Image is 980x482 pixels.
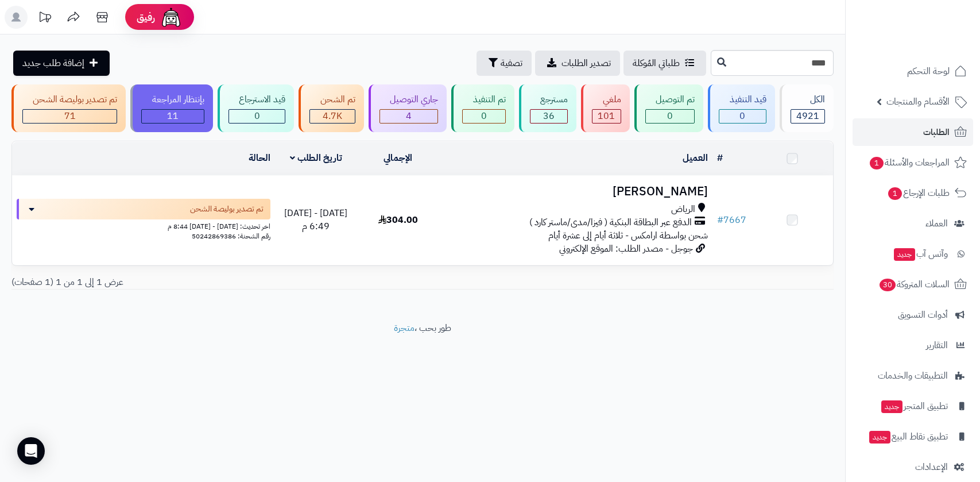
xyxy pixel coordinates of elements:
[384,151,412,165] a: الإجمالي
[9,84,128,132] a: تم تصدير بوليصة الشحن 71
[923,124,950,140] span: الطلبات
[141,93,204,106] div: بإنتظار المراجعة
[887,185,950,201] span: طلبات الإرجاع
[853,210,973,237] a: العملاء
[228,93,285,106] div: قيد الاسترجاع
[717,213,723,227] span: #
[379,93,438,106] div: جاري التوصيل
[190,203,264,215] span: تم تصدير بوليصة الشحن
[463,110,505,123] div: 0
[284,206,347,233] span: [DATE] - [DATE] 6:49 م
[853,271,973,298] a: السلات المتروكة30
[30,6,59,32] a: تحديثات المنصة
[888,187,902,200] span: 1
[406,109,412,123] span: 4
[925,215,948,232] span: العملاء
[796,109,819,123] span: 4921
[160,6,183,29] img: ai-face.png
[535,51,620,76] a: تصدير الطلبات
[907,63,950,79] span: لوحة التحكم
[17,219,270,232] div: اخر تحديث: [DATE] - [DATE] 8:44 م
[64,109,76,123] span: 71
[719,93,766,106] div: قيد التنفيذ
[880,279,896,291] span: 30
[517,84,579,132] a: مسترجع 36
[632,84,706,132] a: تم التوصيل 0
[853,179,973,207] a: طلبات الإرجاع1
[646,110,694,123] div: 0
[893,246,948,262] span: وآتس آب
[717,151,723,165] a: #
[142,110,203,123] div: 11
[878,276,950,292] span: السلات المتروكة
[915,459,948,475] span: الإعدادات
[671,203,695,216] span: الرياض
[598,109,615,123] span: 101
[777,84,836,132] a: الكل4921
[310,110,354,123] div: 4697
[444,185,708,198] h3: [PERSON_NAME]
[309,93,355,106] div: تم الشحن
[559,242,693,256] span: جوجل - مصدر الطلب: الموقع الإلكتروني
[23,110,117,123] div: 71
[926,337,948,353] span: التقارير
[290,151,342,165] a: تاريخ الطلب
[683,151,708,165] a: العميل
[869,155,950,171] span: المراجعات والأسئلة
[667,109,673,123] span: 0
[561,56,611,70] span: تصدير الطلبات
[128,84,215,132] a: بإنتظار المراجعة 11
[477,51,532,76] button: تصفية
[853,453,973,481] a: الإعدادات
[462,93,505,106] div: تم التنفيذ
[137,10,155,24] span: رفيق
[853,423,973,450] a: تطبيق نقاط البيعجديد
[378,213,418,227] span: 304.00
[853,331,973,359] a: التقارير
[592,93,621,106] div: ملغي
[881,400,902,413] span: جديد
[449,84,516,132] a: تم التنفيذ 0
[192,231,270,241] span: رقم الشحنة: 50242869386
[215,84,296,132] a: قيد الاسترجاع 0
[366,84,449,132] a: جاري التوصيل 4
[229,110,285,123] div: 0
[501,56,522,70] span: تصفية
[868,429,948,445] span: تطبيق نقاط البيع
[579,84,632,132] a: ملغي 101
[22,56,84,70] span: إضافة طلب جديد
[853,392,973,420] a: تطبيق المتجرجديد
[167,109,179,123] span: 11
[543,109,555,123] span: 36
[870,157,884,169] span: 1
[22,93,117,106] div: تم تصدير بوليصة الشحن
[592,110,620,123] div: 101
[380,110,437,123] div: 4
[791,93,825,106] div: الكل
[717,213,746,227] a: #7667
[394,321,415,335] a: متجرة
[13,51,110,76] a: إضافة طلب جديد
[853,362,973,390] a: التطبيقات والخدمات
[548,229,708,242] span: شحن بواسطة ارامكس - ثلاثة أيام إلى عشرة أيام
[249,151,270,165] a: الحالة
[530,110,567,123] div: 36
[853,118,973,146] a: الطلبات
[481,109,487,123] span: 0
[530,93,568,106] div: مسترجع
[17,437,45,465] div: Open Intercom Messenger
[623,51,706,76] a: طلباتي المُوكلة
[254,109,260,123] span: 0
[645,93,695,106] div: تم التوصيل
[853,240,973,268] a: وآتس آبجديد
[296,84,366,132] a: تم الشحن 4.7K
[739,109,745,123] span: 0
[706,84,777,132] a: قيد التنفيذ 0
[323,109,342,123] span: 4.7K
[898,307,948,323] span: أدوات التسويق
[878,368,948,384] span: التطبيقات والخدمات
[853,57,973,85] a: لوحة التحكم
[3,276,423,289] div: عرض 1 إلى 1 من 1 (1 صفحات)
[529,216,692,229] span: الدفع عبر البطاقة البنكية ( فيزا/مدى/ماستر كارد )
[880,398,948,414] span: تطبيق المتجر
